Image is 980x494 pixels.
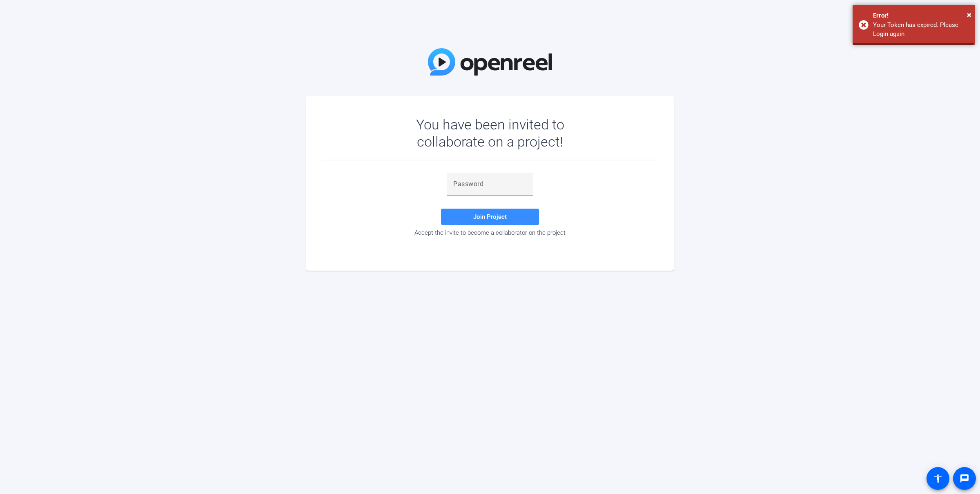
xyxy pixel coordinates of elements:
div: Your Token has expired. Please Login again [873,20,969,39]
div: You have been invited to collaborate on a project! [392,116,588,150]
button: Join Project [441,209,539,225]
div: Error! [873,11,969,20]
span: × [967,10,971,20]
mat-icon: message [960,474,969,483]
div: Accept the invite to become a collaborator on the project [323,229,657,236]
button: Close [967,9,971,21]
mat-icon: accessibility [933,474,943,483]
img: OpenReel Logo [428,48,552,76]
span: Join Project [473,213,507,220]
input: Password [453,179,527,189]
